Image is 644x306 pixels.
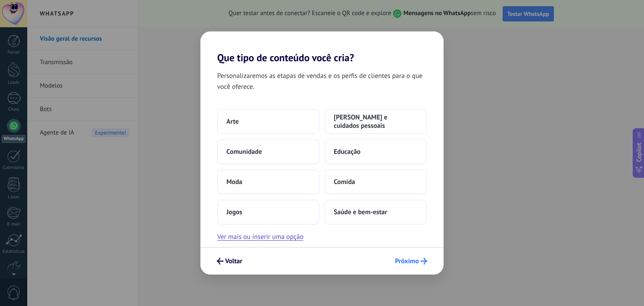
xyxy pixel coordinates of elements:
button: Voltar [213,254,246,268]
span: [PERSON_NAME] e cuidados pessoais [334,113,418,130]
span: Jogos [226,208,242,216]
span: Voltar [225,258,242,264]
span: Educação [334,148,361,156]
h2: Que tipo de conteúdo você cria? [200,31,444,64]
button: Próximo [391,254,431,268]
button: Ver mais ou inserir uma opção [217,231,304,242]
button: [PERSON_NAME] e cuidados pessoais [325,109,427,134]
button: Jogos [217,200,319,225]
button: Arte [217,109,319,134]
span: Comida [334,178,355,186]
button: Comunidade [217,139,319,164]
span: Próximo [395,258,419,264]
span: Arte [226,117,239,126]
button: Comida [325,169,427,194]
span: Moda [226,178,242,186]
button: Moda [217,169,319,194]
span: Personalizaremos as etapas de vendas e os perfis de clientes para o que você oferece. [217,70,427,92]
span: Comunidade [226,148,262,156]
span: Saúde e bem-estar [334,208,387,216]
button: Saúde e bem-estar [325,200,427,225]
button: Educação [325,139,427,164]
